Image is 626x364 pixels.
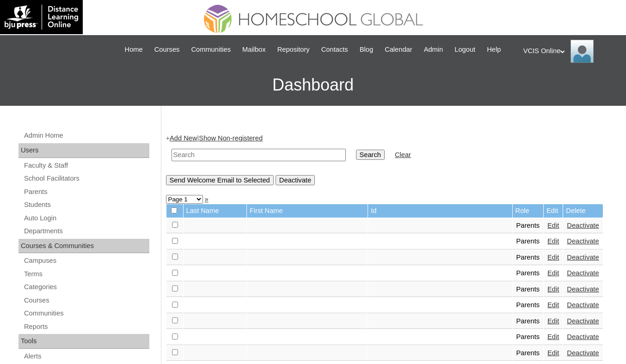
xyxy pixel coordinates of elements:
[191,44,231,55] span: Communities
[567,237,599,245] a: Deactivate
[242,44,266,55] span: Mailbox
[23,199,149,211] a: Students
[360,44,373,55] span: Blog
[450,44,480,55] a: Logout
[166,133,617,185] div: + |
[23,186,149,198] a: Parents
[567,349,599,357] a: Deactivate
[172,149,346,161] input: Search
[238,44,270,55] a: Mailbox
[563,204,602,218] td: Delete
[567,254,599,261] a: Deactivate
[513,314,544,329] td: Parents
[247,204,368,218] td: First Name
[547,301,559,309] a: Edit
[5,64,621,106] h3: Dashboard
[23,351,149,362] a: Alerts
[317,44,353,55] a: Contacts
[513,346,544,361] td: Parents
[23,212,149,224] a: Auto Login
[186,44,235,55] a: Communities
[544,204,563,218] td: Edit
[567,285,599,293] a: Deactivate
[547,317,559,325] a: Edit
[547,333,559,340] a: Edit
[567,301,599,309] a: Deactivate
[23,130,149,141] a: Admin Home
[513,218,544,234] td: Parents
[154,44,180,55] span: Courses
[547,237,559,245] a: Edit
[547,254,559,261] a: Edit
[513,204,544,218] td: Role
[547,285,559,293] a: Edit
[23,268,149,280] a: Terms
[273,44,314,55] a: Repository
[23,308,149,319] a: Communities
[23,255,149,267] a: Campuses
[150,44,184,55] a: Courses
[567,333,599,340] a: Deactivate
[18,334,149,349] div: Tools
[125,44,143,55] span: Home
[356,150,385,160] input: Search
[419,44,448,55] a: Admin
[513,297,544,313] td: Parents
[547,222,559,229] a: Edit
[424,44,443,55] span: Admin
[199,134,263,142] a: Show Non-registered
[355,44,378,55] a: Blog
[368,204,512,218] td: Id
[482,44,505,55] a: Help
[487,44,501,55] span: Help
[23,321,149,333] a: Reports
[513,282,544,297] td: Parents
[120,44,147,55] a: Home
[23,295,149,306] a: Courses
[567,317,599,325] a: Deactivate
[454,44,475,55] span: Logout
[523,40,617,63] div: VCIS Online
[23,225,149,237] a: Departments
[513,234,544,249] td: Parents
[380,44,417,55] a: Calendar
[18,143,149,158] div: Users
[276,175,315,185] input: Deactivate
[385,44,412,55] span: Calendar
[571,40,594,63] img: VCIS Online Admin
[513,266,544,281] td: Parents
[170,134,197,142] a: Add New
[321,44,348,55] span: Contacts
[205,195,209,203] a: »
[18,239,149,254] div: Courses & Communities
[23,160,149,171] a: Faculty & Staff
[23,281,149,293] a: Categories
[513,329,544,345] td: Parents
[513,250,544,266] td: Parents
[547,269,559,277] a: Edit
[395,151,411,158] a: Clear
[567,269,599,277] a: Deactivate
[547,349,559,357] a: Edit
[277,44,310,55] span: Repository
[184,204,247,218] td: Last Name
[166,175,274,185] input: Send Welcome Email to Selected
[23,173,149,184] a: School Facilitators
[5,5,78,30] img: logo-white.png
[567,222,599,229] a: Deactivate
